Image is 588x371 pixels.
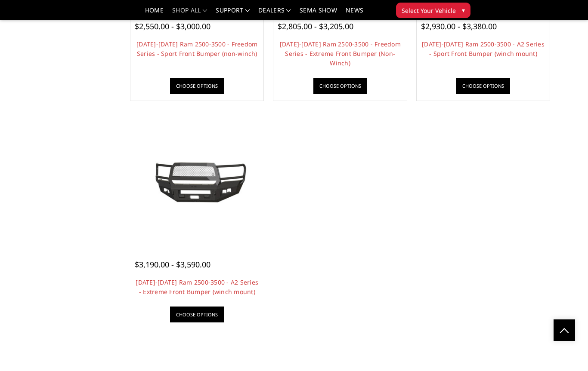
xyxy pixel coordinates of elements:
a: Home [145,7,164,20]
a: [DATE]-[DATE] Ram 2500-3500 - Freedom Series - Extreme Front Bumper (Non-Winch) [280,40,401,67]
a: SEMA Show [300,7,337,20]
a: News [346,7,363,20]
button: Select Your Vehicle [396,3,470,18]
img: 2019-2025 Ram 2500-3500 - A2 Series - Extreme Front Bumper (winch mount) [133,152,261,210]
a: Choose Options [313,78,367,94]
span: $2,550.00 - $3,000.00 [135,21,210,31]
a: [DATE]-[DATE] Ram 2500-3500 - A2 Series - Extreme Front Bumper (winch mount) [136,278,258,296]
span: ▾ [462,6,465,15]
a: shop all [172,7,207,20]
a: [DATE]-[DATE] Ram 2500-3500 - Freedom Series - Sport Front Bumper (non-winch) [136,40,257,58]
span: $3,190.00 - $3,590.00 [135,259,210,270]
span: $2,805.00 - $3,205.00 [278,21,353,31]
a: Choose Options [170,78,224,94]
a: Support [216,7,250,20]
a: Choose Options [456,78,510,94]
span: Select Your Vehicle [402,6,456,15]
a: 2019-2025 Ram 2500-3500 - A2 Series - Extreme Front Bumper (winch mount) [133,117,261,245]
a: Choose Options [170,307,224,322]
a: Click to Top [554,319,575,341]
a: Dealers [258,7,291,20]
a: [DATE]-[DATE] Ram 2500-3500 - A2 Series - Sport Front Bumper (winch mount) [422,40,545,58]
span: $2,930.00 - $3,380.00 [421,21,497,31]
